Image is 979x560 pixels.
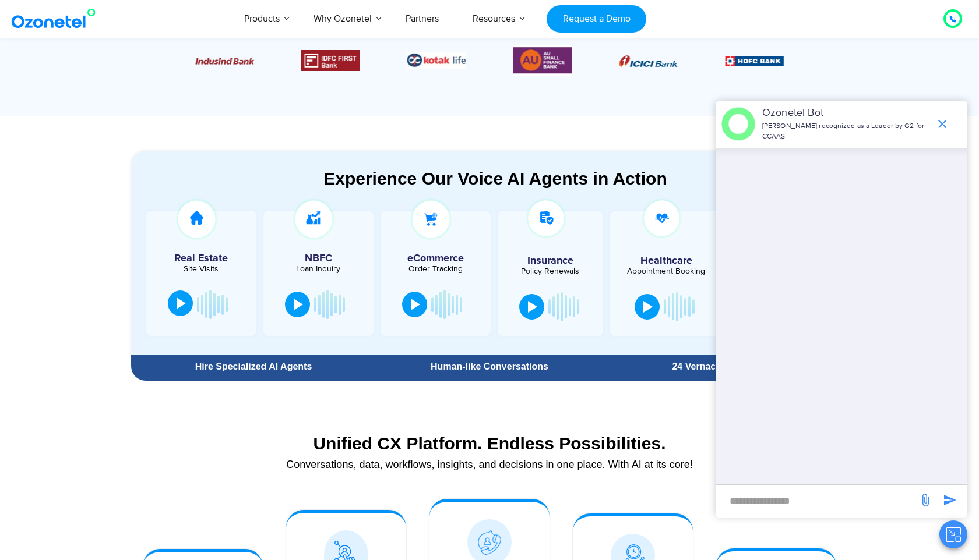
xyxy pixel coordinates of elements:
span: send message [938,488,962,512]
div: Unified CX Platform. Endless Possibilities. [137,433,842,453]
div: Loan Inquiry [269,265,368,273]
div: 6 / 6 [513,45,572,76]
p: Ozonetel Bot [762,105,929,121]
div: Image Carousel [195,45,784,76]
span: send message [914,488,937,512]
h5: Healthcare [619,256,713,266]
h5: eCommerce [386,253,485,264]
img: Picture26.jpg [407,52,466,69]
div: 3 / 6 [195,54,254,68]
img: Picture10.png [195,58,254,65]
div: Conversations, data, workflows, insights, and decisions in one place. With AI at its core! [137,459,842,470]
img: header [721,107,755,141]
p: [PERSON_NAME] recognized as a Leader by G2 for CCAAS [762,121,929,142]
div: Appointment Booking [619,267,713,275]
img: Picture12.png [301,50,360,71]
h5: Insurance [503,256,598,266]
img: Picture8.png [619,55,678,67]
div: Site Visits [152,265,251,273]
button: Close chat [939,520,967,548]
div: Policy Renewals [503,267,598,275]
div: Human-like Conversations [376,362,603,371]
h5: NBFC [269,253,368,264]
img: Picture13.png [513,45,572,76]
a: Request a Demo [547,5,646,33]
h5: Real Estate [152,253,251,264]
div: 2 / 6 [725,54,784,68]
div: new-msg-input [721,491,913,512]
div: Order Tracking [386,265,485,273]
div: 1 / 6 [619,54,678,68]
img: Picture9.png [725,56,784,66]
div: Hire Specialized AI Agents [137,362,370,371]
div: 5 / 6 [407,52,466,69]
span: end chat or minimize [931,112,954,136]
div: 24 Vernacular Languages [615,362,842,371]
div: 4 / 6 [301,50,360,71]
div: Experience Our Voice AI Agents in Action [143,168,848,189]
